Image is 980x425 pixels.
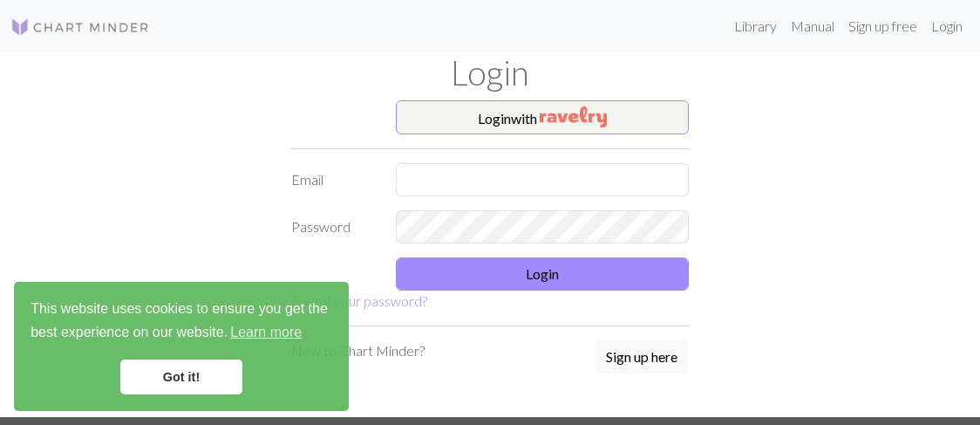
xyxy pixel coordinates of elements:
label: Email [281,163,385,196]
a: Library [727,9,784,44]
label: Password [281,210,385,243]
a: learn more about cookies [228,319,304,346]
button: Sign up here [595,340,689,374]
h1: Login [71,52,909,93]
img: Ravelry [540,106,607,127]
span: This website uses cookies to ensure you get the best experience on our website. [31,298,332,346]
a: Sign up here [595,340,689,375]
a: Sign up free [841,9,924,44]
button: Loginwith [396,100,689,135]
button: Login [396,257,689,291]
a: Login [924,9,970,44]
p: New to Chart Minder? [291,340,425,361]
img: Logo [10,17,150,38]
a: Forgot your password? [291,292,427,309]
a: dismiss cookie message [120,360,242,394]
a: Manual [784,9,841,44]
div: cookieconsent [14,282,349,411]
